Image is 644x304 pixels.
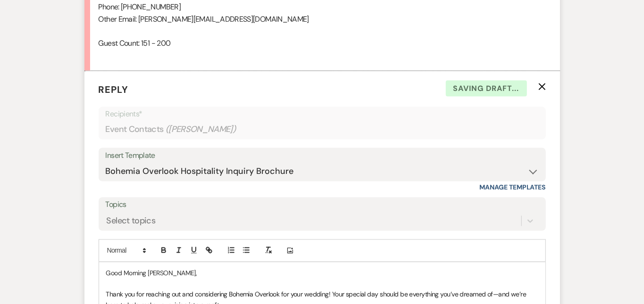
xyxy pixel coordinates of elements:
div: Select topics [107,215,156,228]
div: Event Contacts [106,120,539,139]
span: Reply [99,83,129,96]
a: Manage Templates [480,183,546,192]
p: Good Morning [PERSON_NAME], [106,268,538,279]
span: Saving draft... [446,81,527,97]
label: Topics [106,198,539,212]
p: Recipients* [106,108,539,120]
span: ( [PERSON_NAME] ) [166,123,236,136]
div: Insert Template [106,149,539,163]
